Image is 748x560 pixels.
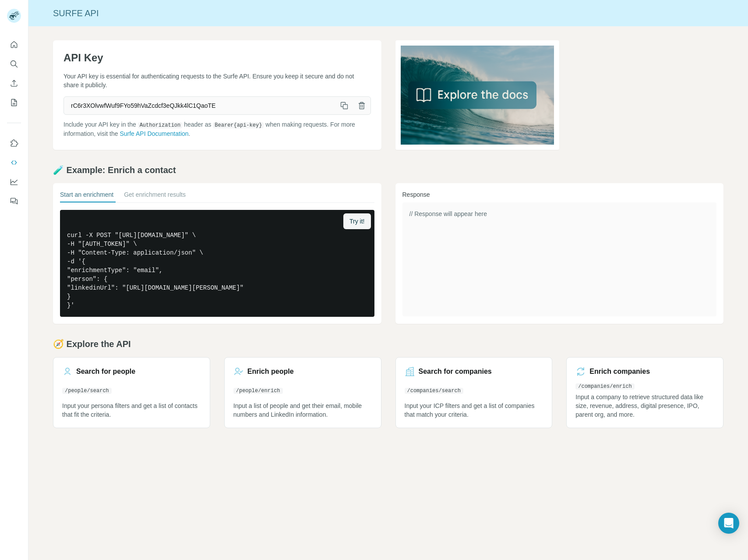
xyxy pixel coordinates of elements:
[120,130,188,137] a: Surfe API Documentation
[7,95,21,110] button: My lists
[60,190,113,202] button: Start an enrichment
[124,190,186,202] button: Get enrichment results
[247,366,294,377] h3: Enrich people
[60,210,374,317] pre: curl -X POST "[URL][DOMAIN_NAME]" \ -H "[AUTH_TOKEN]" \ -H "Content-Type: application/json" \ -d ...
[233,388,283,394] code: /people/enrich
[409,210,487,217] span: // Response will appear here
[7,135,21,151] button: Use Surfe on LinkedIn
[7,75,21,91] button: Enrich CSV
[349,217,364,226] span: Try it!
[575,393,714,419] p: Input a company to retrieve structured data like size, revenue, address, digital presence, IPO, p...
[405,401,543,419] p: Input your ICP filters and get a list of companies that match your criteria.
[7,56,21,72] button: Search
[7,174,21,190] button: Dashboard
[343,213,370,229] button: Try it!
[7,37,21,53] button: Quick start
[53,164,723,176] h2: 🧪 Example: Enrich a contact
[62,388,112,394] code: /people/search
[402,190,717,199] h3: Response
[53,357,210,428] a: Search for people/people/searchInput your persona filters and get a list of contacts that fit the...
[64,120,371,138] p: Include your API key in the header as when making requests. For more information, visit the .
[64,98,335,113] span: rC6r3XOlvwfWuf9FYo59hVaZcdcf3eQJkk4lC1QaoTE
[7,193,21,209] button: Feedback
[7,155,21,170] button: Use Surfe API
[62,401,201,419] p: Input your persona filters and get a list of contacts that fit the criteria.
[718,513,739,534] div: Open Intercom Messenger
[566,357,723,428] a: Enrich companies/companies/enrichInput a company to retrieve structured data like size, revenue, ...
[224,357,381,428] a: Enrich people/people/enrichInput a list of people and get their email, mobile numbers and LinkedI...
[53,338,723,350] h2: 🧭 Explore the API
[213,122,264,128] code: Bearer {api-key}
[419,366,492,377] h3: Search for companies
[64,51,371,65] h1: API Key
[589,366,650,377] h3: Enrich companies
[575,383,634,390] code: /companies/enrich
[28,7,748,19] div: Surfe API
[395,357,553,428] a: Search for companies/companies/searchInput your ICP filters and get a list of companies that matc...
[76,366,135,377] h3: Search for people
[138,122,183,128] code: Authorization
[64,72,371,89] p: Your API key is essential for authenticating requests to the Surfe API. Ensure you keep it secure...
[405,388,463,394] code: /companies/search
[233,401,372,419] p: Input a list of people and get their email, mobile numbers and LinkedIn information.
